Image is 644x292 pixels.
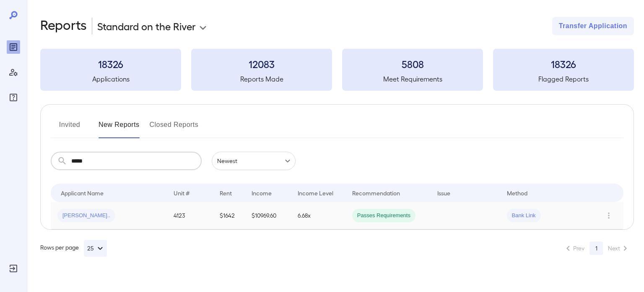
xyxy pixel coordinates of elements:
h3: 18326 [493,57,634,71]
div: Log Out [7,262,20,275]
td: 4123 [167,202,213,229]
h2: Reports [40,17,87,35]
button: New Reports [99,118,140,138]
h5: Meet Requirements [342,74,483,84]
div: Rows per page [40,240,107,257]
button: Closed Reports [150,118,199,138]
td: $1642 [213,202,244,229]
div: Manage Users [7,66,20,79]
button: Transfer Application [552,17,634,35]
summary: 18326Applications12083Reports Made5808Meet Requirements18326Flagged Reports [40,49,634,91]
div: Method [507,188,527,198]
h3: 12083 [191,57,332,71]
div: Income Level [298,188,333,198]
h5: Applications [40,74,181,84]
button: 25 [84,240,107,257]
p: Standard on the River [97,19,196,33]
div: Issue [437,188,451,198]
button: page 1 [589,242,603,255]
td: 6.68x [291,202,345,229]
button: Row Actions [602,209,615,222]
span: [PERSON_NAME].. [57,212,115,220]
nav: pagination navigation [559,242,634,255]
button: Invited [51,118,88,138]
div: Income [252,188,272,198]
h3: 5808 [342,57,483,71]
div: Newest [212,152,296,170]
span: Passes Requirements [352,212,415,220]
div: Recommendation [352,188,400,198]
h5: Reports Made [191,74,332,84]
div: Rent [220,188,233,198]
h3: 18326 [40,57,181,71]
div: Unit # [174,188,190,198]
span: Bank Link [507,212,541,220]
div: Applicant Name [61,188,104,198]
h5: Flagged Reports [493,74,634,84]
td: $10969.60 [245,202,291,229]
div: Reports [7,40,20,54]
div: FAQ [7,91,20,104]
